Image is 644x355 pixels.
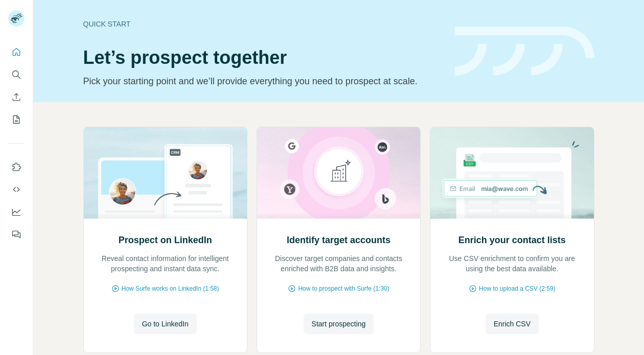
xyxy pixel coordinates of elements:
span: How to prospect with Surfe (1:30) [298,284,389,293]
img: Enrich your contact lists [430,127,594,219]
img: Prospect on LinkedIn [83,127,247,219]
h2: Enrich your contact lists [458,233,566,247]
p: Discover target companies and contacts enriched with B2B data and insights. [267,253,410,274]
h1: Let’s prospect together [83,48,443,68]
button: Enrich CSV [486,314,539,334]
span: How to upload a CSV (2:59) [479,284,555,293]
p: Reveal contact information for intelligent prospecting and instant data sync. [94,253,237,274]
div: Quick start [83,19,443,29]
button: Enrich CSV [8,88,25,106]
button: Dashboard [8,203,25,221]
button: Go to LinkedIn [134,314,197,334]
h2: Prospect on LinkedIn [119,233,212,247]
span: Go to LinkedIn [142,319,189,329]
p: Pick your starting point and we’ll provide everything you need to prospect at scale. [83,74,443,88]
button: Use Surfe on LinkedIn [8,158,25,176]
button: Feedback [8,225,25,244]
h2: Identify target accounts [287,233,390,247]
button: Search [8,65,25,84]
button: Start prospecting [304,314,374,334]
span: How Surfe works on LinkedIn (1:58) [122,284,219,293]
img: Identify target accounts [257,127,421,219]
button: Quick start [8,43,25,61]
img: banner [455,27,594,76]
span: Start prospecting [312,319,366,329]
button: My lists [8,110,25,129]
p: Use CSV enrichment to confirm you are using the best data available. [441,253,583,274]
span: Enrich CSV [494,319,531,329]
button: Use Surfe API [8,180,25,199]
